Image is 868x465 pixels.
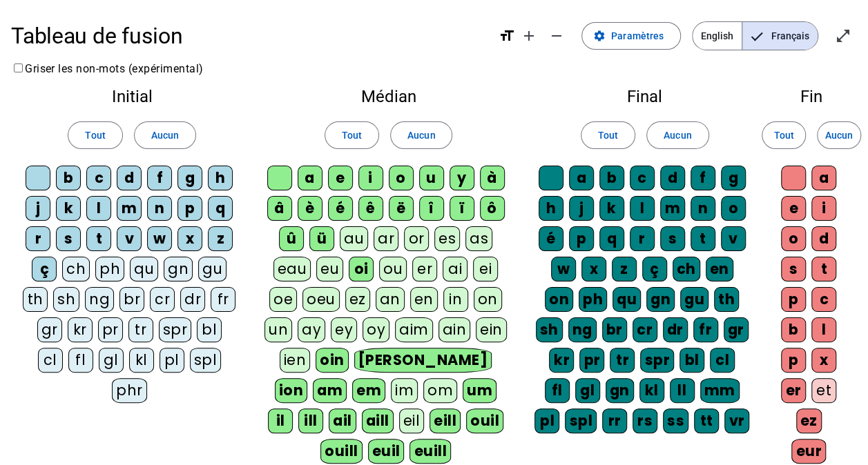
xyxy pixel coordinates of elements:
div: w [551,257,576,281]
div: k [599,196,624,221]
div: v [721,226,746,251]
div: th [23,287,48,312]
span: Tout [598,127,618,144]
div: pr [579,348,604,373]
div: ç [642,257,667,281]
div: bl [679,348,704,373]
div: br [602,317,627,342]
div: th [714,287,739,312]
div: bl [197,317,222,342]
div: ey [331,317,357,342]
div: x [581,257,606,281]
div: er [412,257,437,281]
div: pr [98,317,123,342]
div: un [264,317,292,342]
div: c [630,166,655,190]
div: rr [602,408,627,433]
div: l [811,317,836,342]
span: Tout [342,127,362,144]
div: oi [349,257,374,281]
div: gr [37,317,62,342]
div: cl [38,348,63,373]
div: an [376,287,405,312]
div: gn [606,378,634,403]
div: t [811,257,836,281]
div: à [480,166,505,190]
div: e [781,196,806,221]
div: on [545,287,573,312]
button: Tout [68,121,122,149]
div: g [721,166,746,190]
mat-icon: settings [593,30,606,42]
h2: Médian [264,88,512,105]
button: Entrer en plein écran [829,22,857,50]
div: au [340,226,368,251]
mat-icon: format_size [499,28,515,44]
span: Aucun [151,127,179,144]
button: Tout [762,121,806,149]
div: et [811,378,836,403]
button: Tout [581,121,635,149]
button: Aucun [390,121,452,149]
label: Griser les non-mots (expérimental) [11,62,204,75]
div: p [781,287,806,312]
span: Français [742,22,818,50]
div: b [781,317,806,342]
div: ien [280,348,311,373]
div: gu [198,257,226,281]
div: en [706,257,733,281]
h2: Fin [777,88,846,105]
div: as [465,226,492,251]
div: f [691,166,715,190]
div: ç [32,257,57,281]
div: ay [298,317,325,342]
div: i [811,196,836,221]
div: u [419,166,444,190]
div: gu [680,287,708,312]
div: q [599,226,624,251]
div: ouill [320,439,362,464]
h1: Tableau de fusion [11,14,488,58]
div: é [328,196,353,221]
div: e [328,166,353,190]
button: Aucun [646,121,708,149]
div: y [450,166,474,190]
div: h [539,196,563,221]
h2: Initial [22,88,242,105]
span: Tout [85,127,105,144]
div: x [177,226,202,251]
div: g [177,166,202,190]
div: ein [476,317,507,342]
div: cr [633,317,657,342]
div: um [463,378,496,403]
div: l [86,196,111,221]
div: ph [579,287,607,312]
div: pl [534,408,559,433]
span: Aucun [664,127,691,144]
div: aill [362,408,394,433]
div: n [691,196,715,221]
div: b [56,166,81,190]
div: ion [275,378,308,403]
div: eu [316,257,343,281]
div: fl [68,348,93,373]
div: rs [633,408,657,433]
span: English [693,22,742,50]
div: kr [549,348,574,373]
div: om [423,378,457,403]
div: phr [112,378,147,403]
div: ai [443,257,467,281]
span: Tout [773,127,793,144]
div: oy [363,317,389,342]
div: i [358,166,383,190]
div: x [811,348,836,373]
div: d [811,226,836,251]
div: t [86,226,111,251]
div: kl [129,348,154,373]
div: ez [345,287,370,312]
span: Aucun [825,127,853,144]
div: o [389,166,414,190]
div: è [298,196,322,221]
div: t [691,226,715,251]
div: é [539,226,563,251]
